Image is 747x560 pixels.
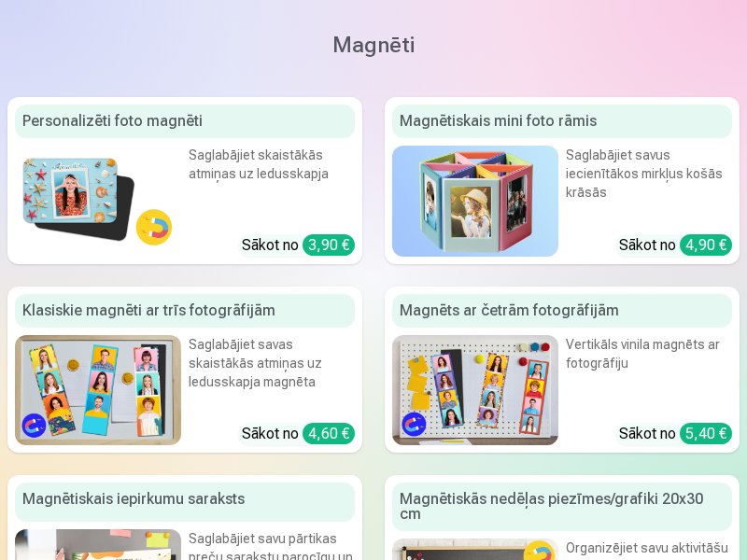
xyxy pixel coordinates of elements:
div: Sākot no [242,234,355,257]
div: Sākot no [619,234,732,257]
img: Personalizēti foto magnēti [15,146,181,257]
img: Klasiskie magnēti ar trīs fotogrāfijām [15,335,181,446]
div: 3,90 € [303,234,355,256]
div: Magnētiskās nedēļas piezīmes/grafiki 20x30 cm [392,483,732,531]
div: 4,90 € [680,234,732,256]
div: Saglabājiet savus iecienītākos mirkļus košās krāsās [566,146,732,214]
div: Magnētiskais iepirkumu saraksts [15,483,355,521]
div: Saglabājiet skaistākās atmiņas uz ledusskapja [189,146,355,204]
div: Magnētiskais mini foto rāmis [392,105,732,138]
div: Sākot no [242,423,355,445]
div: Personalizēti foto magnēti [15,105,355,138]
img: Magnētiskais mini foto rāmis [392,146,558,257]
div: Saglabājiet savas skaistākās atmiņas uz ledusskapja magnēta [189,335,355,403]
div: Sākot no [619,423,732,445]
a: Personalizēti foto magnētiPersonalizēti foto magnētiSaglabājiet skaistākās atmiņas uz ledusskapja... [7,97,362,264]
a: Magnēts ar četrām fotogrāfijāmMagnēts ar četrām fotogrāfijāmVertikāls vinila magnēts ar fotogrāfi... [385,287,740,454]
a: Magnētiskais mini foto rāmisMagnētiskais mini foto rāmisSaglabājiet savus iecienītākos mirkļus ko... [385,97,740,264]
a: Klasiskie magnēti ar trīs fotogrāfijāmKlasiskie magnēti ar trīs fotogrāfijāmSaglabājiet savas ska... [7,287,362,454]
img: Magnēts ar četrām fotogrāfijām [392,335,558,446]
div: 5,40 € [680,423,732,444]
div: Vertikāls vinila magnēts ar fotogrāfiju [566,335,732,394]
div: Magnēts ar četrām fotogrāfijām [392,294,732,328]
div: Klasiskie magnēti ar trīs fotogrāfijām [15,294,355,328]
h1: Magnēti [22,30,725,60]
div: 4,60 € [303,423,355,444]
